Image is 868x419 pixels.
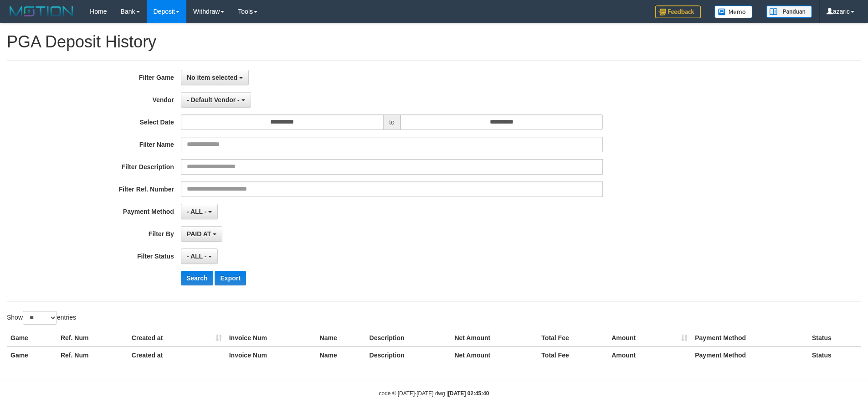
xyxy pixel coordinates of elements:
button: Search [181,271,213,285]
th: Invoice Num [226,330,316,347]
th: Invoice Num [226,347,316,363]
img: Button%20Memo.svg [714,5,753,18]
th: Amount [608,347,691,363]
span: - ALL - [187,208,207,215]
span: to [383,114,401,130]
span: No item selected [187,74,237,81]
span: - ALL - [187,253,207,260]
th: Total Fee [538,347,608,363]
button: Export [215,271,246,285]
img: MOTION_logo.png [7,5,76,18]
th: Net Amount [451,330,538,347]
th: Description [366,330,451,347]
th: Amount [608,330,691,347]
th: Status [808,330,861,347]
button: - ALL - [181,204,218,219]
button: - ALL - [181,248,218,264]
button: - Default Vendor - [181,92,251,108]
th: Created at [128,330,226,347]
small: code © [DATE]-[DATE] dwg | [379,390,489,397]
th: Total Fee [538,330,608,347]
strong: [DATE] 02:45:40 [448,390,489,397]
th: Description [366,347,451,363]
img: panduan.png [766,5,812,18]
span: PAID AT [187,230,211,238]
th: Net Amount [451,347,538,363]
label: Show entries [7,311,76,325]
th: Game [7,330,57,347]
select: Showentries [23,311,57,325]
h1: PGA Deposit History [7,33,861,51]
th: Status [808,347,861,363]
th: Ref. Num [57,330,128,347]
button: No item selected [181,70,249,85]
th: Game [7,347,57,363]
button: PAID AT [181,226,222,242]
th: Payment Method [691,347,808,363]
th: Payment Method [691,330,808,347]
th: Created at [128,347,226,363]
th: Ref. Num [57,347,128,363]
img: Feedback.jpg [655,5,701,18]
span: - Default Vendor - [187,96,240,103]
th: Name [316,347,366,363]
th: Name [316,330,366,347]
